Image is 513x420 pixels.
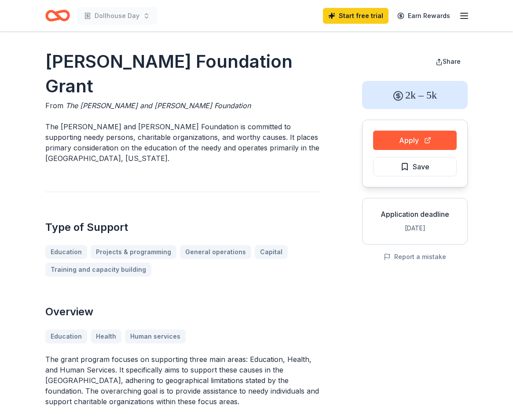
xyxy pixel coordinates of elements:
a: Earn Rewards [392,8,455,24]
a: Capital [255,245,288,259]
a: General operations [180,245,251,259]
p: The grant program focuses on supporting three main areas: Education, Health, and Human Services. ... [45,354,320,407]
div: Application deadline [370,209,460,219]
span: Share [443,58,461,65]
div: [DATE] [370,223,460,234]
a: Home [45,5,70,26]
button: Apply [373,131,457,150]
a: Projects & programming [91,245,176,259]
h1: [PERSON_NAME] Foundation Grant [45,49,320,99]
button: Report a mistake [384,252,446,262]
p: The [PERSON_NAME] and [PERSON_NAME] Foundation is committed to supporting needy persons, charitab... [45,121,320,164]
h2: Type of Support [45,220,320,234]
span: The [PERSON_NAME] and [PERSON_NAME] Foundation [66,101,251,110]
button: Share [429,53,468,70]
div: From [45,100,320,111]
div: 2k – 5k [362,81,468,109]
span: Dollhouse Day [95,11,139,21]
button: Dollhouse Day [77,7,157,25]
a: Training and capacity building [45,263,151,277]
a: Start free trial [323,8,388,24]
h2: Overview [45,305,320,319]
a: Education [45,245,87,259]
button: Save [373,157,457,176]
span: Save [413,161,429,172]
